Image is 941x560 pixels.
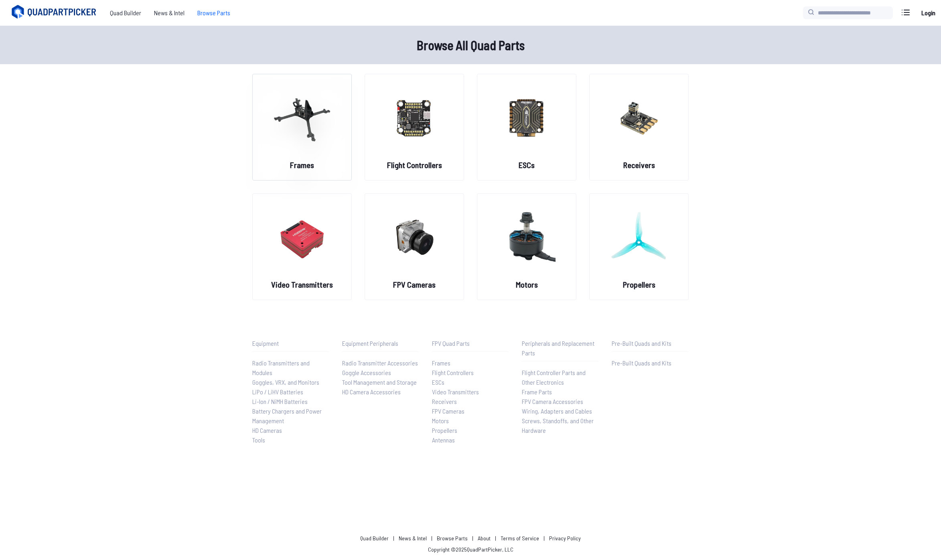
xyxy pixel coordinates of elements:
[252,426,329,435] a: HD Cameras
[432,426,457,434] span: Propellers
[252,378,319,386] span: Goggles, VRX, and Monitors
[432,417,449,424] span: Motors
[271,279,333,290] h2: Video Transmitters
[342,359,418,367] span: Radio Transmitter Accessories
[342,378,417,386] span: Tool Management and Storage
[360,535,389,542] a: Quad Builder
[610,202,668,272] img: image of category
[252,406,329,426] a: Battery Chargers and Power Management
[365,193,464,300] a: image of categoryFPV Cameras
[342,358,419,368] a: Radio Transmitter Accessories
[432,359,450,367] span: Frames
[522,417,594,434] span: Screws, Standoffs, and Other Hardware
[252,397,329,406] a: Li-Ion / NiMH Batteries
[432,387,509,397] a: Video Transmitters
[342,388,401,396] span: HD Camera Accessories
[252,358,329,377] a: Radio Transmitters and Modules
[432,369,474,376] span: Flight Controllers
[501,535,539,542] a: Terms of Service
[612,359,671,367] span: Pre-Built Quads and Kits
[103,5,148,21] a: Quad Builder
[522,398,583,405] span: FPV Camera Accessories
[477,74,576,181] a: image of categoryESCs
[252,436,265,444] span: Tools
[252,388,303,396] span: LiPo / LiHV Batteries
[342,339,419,348] p: Equipment Peripherals
[589,74,689,181] a: image of categoryReceivers
[357,534,584,542] p: | | | | |
[290,159,314,170] h2: Frames
[385,82,443,153] img: image of category
[516,279,538,290] h2: Motors
[432,435,509,445] a: Antennas
[610,82,668,153] img: image of category
[432,378,444,386] span: ESCs
[522,369,586,386] span: Flight Controller Parts and Other Electronics
[432,426,509,435] a: Propellers
[478,535,491,542] a: About
[342,377,419,387] a: Tool Management and Storage
[432,339,509,348] p: FPV Quad Parts
[273,82,331,153] img: image of category
[252,398,308,405] span: Li-Ion / NiMH Batteries
[214,35,727,55] h1: Browse All Quad Parts
[432,406,509,416] a: FPV Cameras
[432,358,509,368] a: Frames
[342,368,419,377] a: Goggle Accessories
[432,398,457,405] span: Receivers
[437,535,468,542] a: Browse Parts
[393,279,436,290] h2: FPV Cameras
[399,535,427,542] a: News & Intel
[498,82,556,153] img: image of category
[252,359,310,376] span: Radio Transmitters and Modules
[191,5,237,21] a: Browse Parts
[519,159,535,170] h2: ESCs
[385,202,443,272] img: image of category
[589,193,689,300] a: image of categoryPropellers
[432,397,509,406] a: Receivers
[522,406,599,416] a: Wiring, Adapters and Cables
[252,339,329,348] p: Equipment
[522,416,599,435] a: Screws, Standoffs, and Other Hardware
[498,202,556,272] img: image of category
[148,5,191,21] a: News & Intel
[432,388,479,396] span: Video Transmitters
[919,5,938,21] a: Login
[522,368,599,387] a: Flight Controller Parts and Other Electronics
[252,426,282,434] span: HD Cameras
[522,407,592,415] span: Wiring, Adapters and Cables
[252,407,322,424] span: Battery Chargers and Power Management
[365,74,464,181] a: image of categoryFlight Controllers
[432,377,509,387] a: ESCs
[522,387,599,397] a: Frame Parts
[432,416,509,426] a: Motors
[273,202,331,272] img: image of category
[252,193,352,300] a: image of categoryVideo Transmitters
[252,435,329,445] a: Tools
[428,546,513,554] p: Copyright © 2025 QuadPartPicker, LLC
[612,358,689,368] a: Pre-Built Quads and Kits
[623,159,655,170] h2: Receivers
[387,159,442,170] h2: Flight Controllers
[522,397,599,406] a: FPV Camera Accessories
[342,369,391,376] span: Goggle Accessories
[252,377,329,387] a: Goggles, VRX, and Monitors
[432,436,455,444] span: Antennas
[432,407,464,415] span: FPV Cameras
[252,387,329,397] a: LiPo / LiHV Batteries
[612,339,689,348] p: Pre-Built Quads and Kits
[623,279,655,290] h2: Propellers
[522,388,552,396] span: Frame Parts
[477,193,576,300] a: image of categoryMotors
[252,74,352,181] a: image of categoryFrames
[432,368,509,377] a: Flight Controllers
[522,339,599,358] p: Peripherals and Replacement Parts
[549,535,581,542] a: Privacy Policy
[342,387,419,397] a: HD Camera Accessories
